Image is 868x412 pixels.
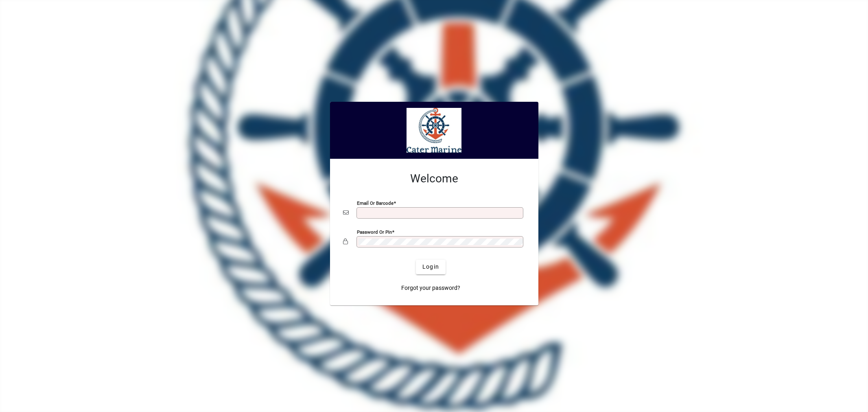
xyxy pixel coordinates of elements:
[416,260,446,274] button: Login
[357,200,394,206] mat-label: Email or Barcode
[357,229,392,234] mat-label: Password or Pin
[398,281,464,296] a: Forgot your password?
[401,284,460,292] span: Forgot your password?
[343,172,525,186] h2: Welcome
[422,263,439,271] span: Login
